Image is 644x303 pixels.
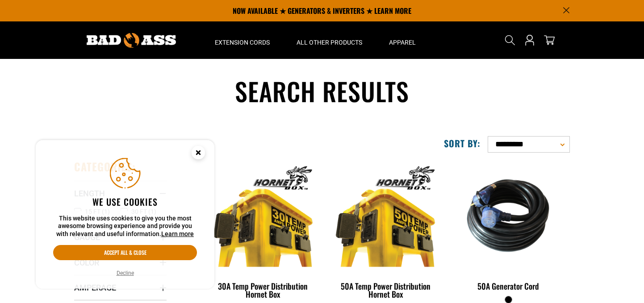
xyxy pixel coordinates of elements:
span: Extension Cords [215,38,270,46]
button: Accept all & close [53,245,197,260]
div: 50A Temp Power Distribution Hornet Box [331,282,440,298]
span: All Other Products [297,38,362,46]
h1: Search results [74,75,570,108]
summary: Extension Cords [201,21,283,59]
summary: All Other Products [283,21,376,59]
img: Bad Ass Extension Cords [87,33,176,48]
summary: Search [503,33,517,47]
div: 50A Generator Cord [454,282,563,290]
span: Apparel [389,38,416,46]
a: Learn more [161,230,194,237]
h2: We use cookies [53,196,197,208]
p: This website uses cookies to give you the most awesome browsing experience and provide you with r... [53,215,197,238]
a: 50A Generator Cord 50A Generator Cord [454,160,563,295]
img: 50A Generator Cord [452,164,565,267]
img: 30A Temp Power Distribution Hornet Box [207,164,319,267]
button: Decline [114,269,137,278]
summary: Apparel [376,21,429,59]
label: Sort by: [444,137,481,149]
aside: Cookie Consent [36,140,214,289]
img: 50A Temp Power Distribution Hornet Box [329,164,442,267]
div: 30A Temp Power Distribution Hornet Box [208,282,318,298]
